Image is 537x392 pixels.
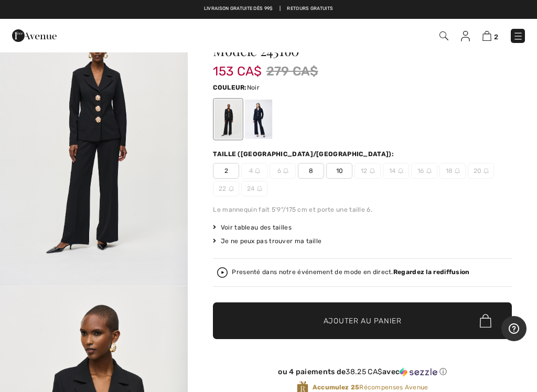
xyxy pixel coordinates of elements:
div: Bleu Nuit [245,100,272,139]
span: 16 [411,163,437,179]
img: ring-m.svg [398,168,403,173]
span: 10 [326,163,352,179]
span: | [280,5,281,13]
a: Retours gratuits [287,5,333,13]
a: Livraison gratuite dès 99$ [204,5,273,13]
img: ring-m.svg [283,168,288,173]
span: 38.25 CA$ [346,367,382,376]
img: Recherche [439,31,448,40]
span: 22 [213,181,239,197]
div: Le mannequin fait 5'9"/175 cm et porte une taille 6. [213,205,512,214]
span: Voir tableau des tailles [213,223,292,232]
img: Sezzle [400,367,437,377]
span: 2 [213,163,239,179]
img: ring-m.svg [484,168,489,173]
div: Je ne peux pas trouver ma taille [213,236,512,246]
span: 153 CA$ [213,53,262,79]
div: Noir [214,100,242,139]
span: 12 [355,163,381,179]
span: 24 [241,181,267,197]
span: Récompenses Avenue [313,383,428,392]
span: 18 [439,163,466,179]
strong: Accumulez 25 [313,384,360,391]
img: ring-m.svg [426,168,432,173]
div: ou 4 paiements de avec [213,367,512,377]
span: 8 [298,163,324,179]
img: 1ère Avenue [12,25,57,46]
img: ring-m.svg [455,168,460,173]
span: 4 [241,163,267,179]
span: Couleur: [213,84,246,91]
img: ring-m.svg [257,186,262,191]
button: Ajouter au panier [213,302,512,339]
a: 2 [482,29,498,42]
img: Mes infos [461,31,470,41]
span: 2 [494,33,498,41]
img: Bag.svg [480,314,491,328]
span: 20 [468,163,494,179]
span: Ajouter au panier [324,315,402,326]
div: ou 4 paiements de38.25 CA$avecSezzle Cliquez pour en savoir plus sur Sezzle [213,367,512,380]
strong: Regardez la rediffusion [393,268,470,276]
img: ring-m.svg [255,168,260,173]
div: Taille ([GEOGRAPHIC_DATA]/[GEOGRAPHIC_DATA]): [213,149,396,159]
img: Regardez la rediffusion [217,267,228,278]
div: Presenté dans notre événement de mode en direct. [232,269,469,276]
span: 14 [383,163,409,179]
span: 6 [270,163,296,179]
span: Noir [247,84,260,91]
img: Panier d'achat [482,31,491,41]
span: 279 CA$ [266,62,318,81]
img: ring-m.svg [229,186,234,191]
a: 1ère Avenue [12,30,57,40]
img: Menu [513,31,523,41]
iframe: Ouvre un widget dans lequel vous pouvez trouver plus d’informations [501,316,527,342]
img: ring-m.svg [370,168,375,173]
